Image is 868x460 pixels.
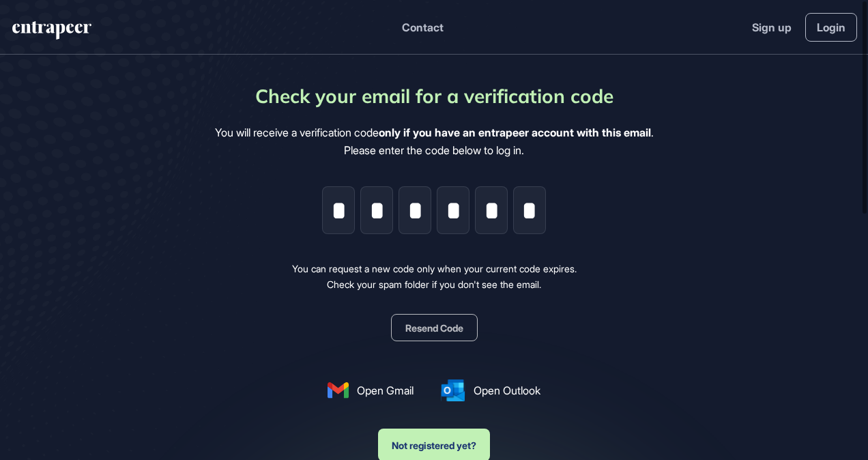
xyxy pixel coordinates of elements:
a: Open Gmail [328,382,414,399]
div: You will receive a verification code . Please enter the code below to log in. [215,124,654,159]
a: Open Outlook [441,379,540,401]
button: Resend Code [391,314,478,341]
button: Contact [402,18,444,36]
b: only if you have an entrapeer account with this email [379,126,651,139]
span: Open Gmail [357,382,414,399]
a: Login [805,13,857,42]
a: Sign up [752,19,792,35]
div: Check your email for a verification code [255,82,613,111]
a: entrapeer-logo [11,21,93,44]
span: Open Outlook [474,382,540,399]
div: You can request a new code only when your current code expires. Check your spam folder if you don... [292,261,577,292]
